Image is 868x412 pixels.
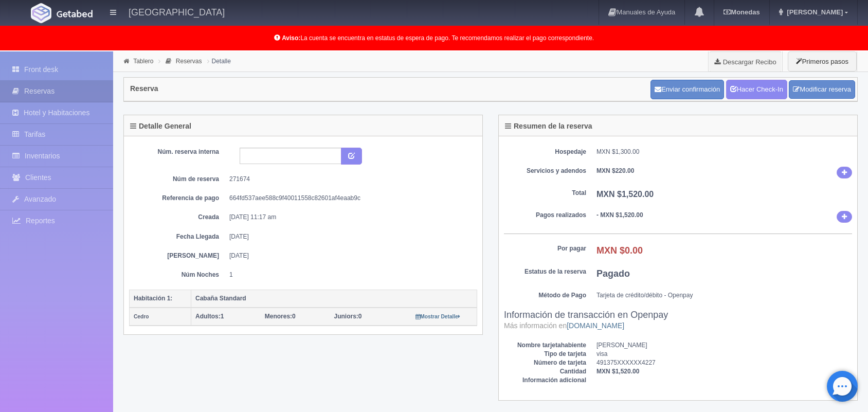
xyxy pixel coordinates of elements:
[504,376,586,385] dt: Información adicional
[596,341,852,350] dd: [PERSON_NAME]
[596,148,852,156] dd: MXN $1,300.00
[57,10,93,17] img: Getabed
[195,313,224,320] span: 1
[504,291,586,300] dt: Método de Pago
[709,51,782,72] a: Descargar Recibo
[265,313,296,320] span: 0
[596,359,852,367] dd: 491375XXXXXX4227
[415,313,460,320] a: Mostrar Detalle
[133,58,153,65] a: Tablero
[205,56,233,66] li: Detalle
[137,175,219,184] dt: Núm de reserva
[596,211,643,219] b: - MXN $1,520.00
[596,291,852,300] dd: Tarjeta de crédito/débito - Openpay
[334,313,362,320] span: 0
[137,232,219,241] dt: Fecha Llegada
[130,85,158,93] h4: Reserva
[504,189,586,198] dt: Total
[724,8,759,16] b: Monedas
[596,350,852,359] dd: visa
[504,310,852,331] h3: Información de transacción en Openpay
[282,34,300,42] b: Aviso:
[265,313,292,320] strong: Menores:
[504,341,586,350] dt: Nombre tarjetahabiente
[229,213,469,222] dd: [DATE] 11:17 am
[505,122,592,130] h4: Resumen de la reserva
[229,252,469,260] dd: [DATE]
[504,167,586,175] dt: Servicios y adendos
[504,359,586,367] dt: Número de tarjeta
[596,190,654,199] b: MXN $1,520.00
[229,232,469,241] dd: [DATE]
[726,80,787,99] a: Hacer Check-In
[504,367,586,376] dt: Cantidad
[504,321,624,330] small: Más información en
[504,267,586,276] dt: Estatus de la reserva
[129,5,225,18] h4: [GEOGRAPHIC_DATA]
[504,211,586,220] dt: Pagos realizados
[134,314,149,319] small: Cedro
[229,271,469,279] dd: 1
[650,80,724,99] button: Enviar confirmación
[134,295,172,302] b: Habitación 1:
[504,244,586,253] dt: Por pagar
[137,252,219,260] dt: [PERSON_NAME]
[229,175,469,184] dd: 271674
[137,213,219,222] dt: Creada
[334,313,358,320] strong: Juniors:
[137,271,219,279] dt: Núm Noches
[195,313,221,320] strong: Adultos:
[596,368,639,375] b: MXN $1,520.00
[191,290,477,308] th: Cabaña Standard
[596,268,630,279] b: Pagado
[504,148,586,156] dt: Hospedaje
[789,80,855,99] a: Modificar reserva
[415,314,460,319] small: Mostrar Detalle
[137,148,219,156] dt: Núm. reserva interna
[784,8,843,16] span: [PERSON_NAME]
[596,245,643,256] b: MXN $0.00
[229,194,469,203] dd: 664fd537aee588c9f40011558c82601af4eaab9c
[788,51,857,71] button: Primeros pasos
[596,167,634,174] b: MXN $220.00
[504,350,586,359] dt: Tipo de tarjeta
[130,122,191,130] h4: Detalle General
[31,3,51,23] img: Getabed
[176,58,202,65] a: Reservas
[567,321,624,330] a: [DOMAIN_NAME]
[137,194,219,203] dt: Referencia de pago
